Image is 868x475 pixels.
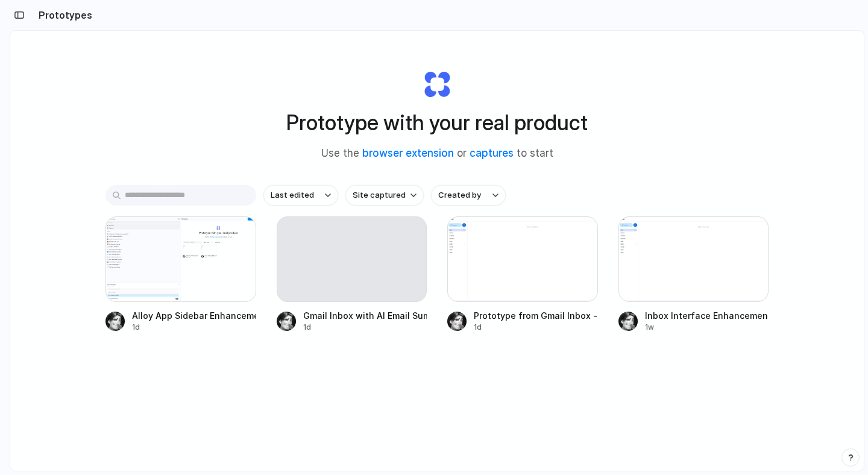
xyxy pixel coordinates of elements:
span: Last edited [271,189,314,201]
a: browser extension [362,147,454,159]
button: Last edited [263,185,338,206]
button: Created by [431,185,506,206]
div: 1d [303,322,427,333]
div: 1d [132,322,256,333]
a: Gmail Inbox with AI Email Summarization1d [277,216,427,333]
div: 1w [645,322,769,333]
div: Prototype from Gmail Inbox - arvindm1991 [474,309,598,322]
a: Prototype from Gmail Inbox - arvindm1991Prototype from Gmail Inbox - arvindm19911d [447,216,598,333]
div: 1d [474,322,598,333]
a: captures [470,147,514,159]
div: Gmail Inbox with AI Email Summarization [303,309,427,322]
span: Site captured [353,189,406,201]
div: Inbox Interface Enhancement [645,309,769,322]
a: Inbox Interface EnhancementInbox Interface Enhancement1w [618,216,769,333]
a: Alloy App Sidebar EnhancementAlloy App Sidebar Enhancement1d [105,216,256,333]
span: Use the or to start [321,146,553,162]
h1: Prototype with your real product [286,107,588,139]
span: Created by [438,189,481,201]
div: Alloy App Sidebar Enhancement [132,309,256,322]
h2: Prototypes [34,8,92,22]
button: Site captured [345,185,424,206]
